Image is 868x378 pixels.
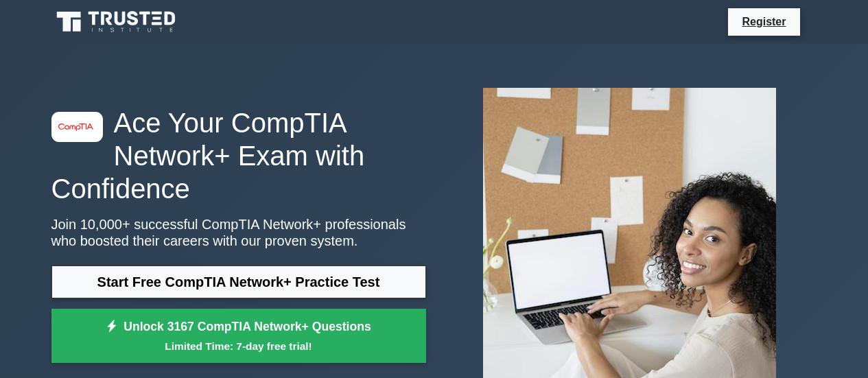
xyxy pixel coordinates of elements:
small: Limited Time: 7-day free trial! [69,338,409,354]
h1: Ace Your CompTIA Network+ Exam with Confidence [51,106,426,205]
a: Unlock 3167 CompTIA Network+ QuestionsLimited Time: 7-day free trial! [51,309,426,364]
a: Start Free CompTIA Network+ Practice Test [51,265,426,298]
a: Register [734,13,794,30]
p: Join 10,000+ successful CompTIA Network+ professionals who boosted their careers with our proven ... [51,216,426,249]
